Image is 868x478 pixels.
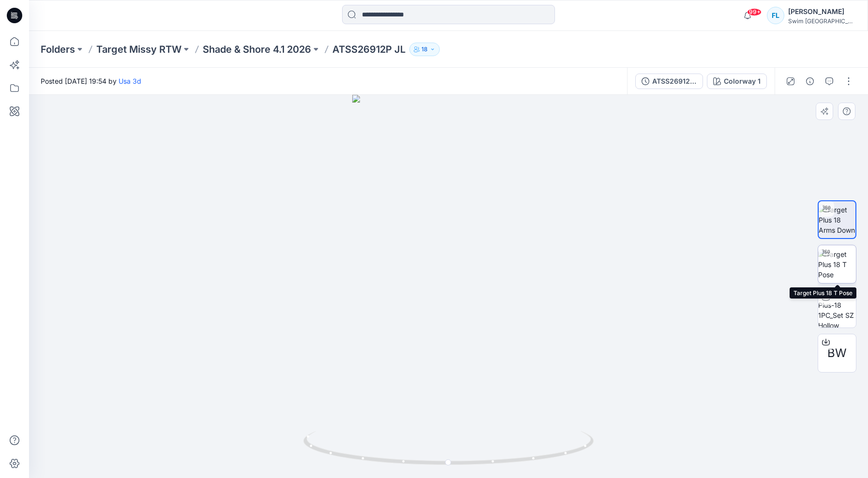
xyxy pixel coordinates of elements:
[96,43,181,56] a: Target Missy RTW
[788,17,856,25] div: Swim [GEOGRAPHIC_DATA]
[41,43,75,56] a: Folders
[802,74,818,89] button: Details
[818,290,856,328] img: WM Plus-18 1PC_Set SZ Hollow
[652,76,697,87] div: ATSS26912P JL (1)
[421,44,428,55] p: 18
[827,344,847,362] span: BW
[635,74,703,89] button: ATSS26912P JL (1)
[707,74,767,89] button: Colorway 1
[747,8,762,16] span: 99+
[767,7,784,24] div: FL
[788,6,856,17] div: [PERSON_NAME]
[41,76,141,86] span: Posted [DATE] 19:54 by
[119,77,141,85] a: Usa 3d
[819,205,855,235] img: Target Plus 18 Arms Down
[332,43,405,56] p: ATSS26912P JL
[409,43,440,56] button: 18
[203,43,311,56] a: Shade & Shore 4.1 2026
[818,249,856,280] img: Target Plus 18 T Pose
[724,76,761,87] div: Colorway 1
